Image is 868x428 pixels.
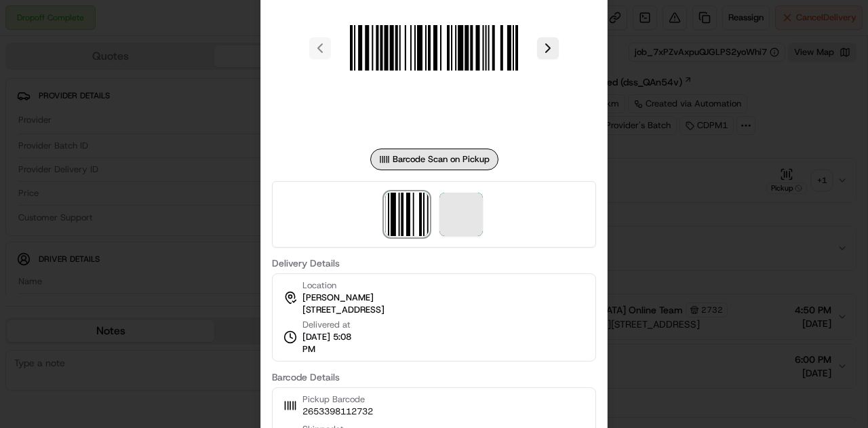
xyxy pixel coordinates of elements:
img: barcode_scan_on_pickup image [385,193,429,236]
label: Delivery Details [272,258,596,268]
span: Pickup Barcode [302,393,373,406]
span: [STREET_ADDRESS] [302,304,384,316]
span: [PERSON_NAME] [302,292,374,304]
div: Barcode Scan on Pickup [370,149,498,170]
span: Location [302,279,336,292]
label: Barcode Details [272,372,596,382]
span: 2653398112732 [302,406,373,418]
span: Delivered at [302,319,365,331]
span: [DATE] 5:08 PM [302,331,365,355]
